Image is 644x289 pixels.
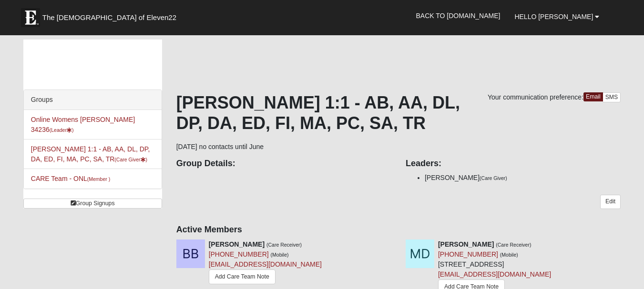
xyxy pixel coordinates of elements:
h1: [PERSON_NAME] 1:1 - AB, AA, DL, DP, DA, ED, FI, MA, PC, SA, TR [176,92,621,133]
span: Hello [PERSON_NAME] [514,13,593,20]
a: CARE Team - ONL(Member ) [31,175,110,182]
li: [PERSON_NAME] [425,173,621,183]
small: (Leader ) [50,127,74,133]
a: [PERSON_NAME] 1:1 - AB, AA, DL, DP, DA, ED, FI, MA, PC, SA, TR(Care Giver) [31,145,150,163]
a: [EMAIL_ADDRESS][DOMAIN_NAME] [438,270,551,278]
a: [EMAIL_ADDRESS][DOMAIN_NAME] [209,260,322,268]
div: Groups [24,90,162,110]
a: Back to [DOMAIN_NAME] [409,4,508,28]
a: [PHONE_NUMBER] [438,250,498,258]
a: Online Womens [PERSON_NAME] 34236(Leader) [31,116,135,133]
a: The [DEMOGRAPHIC_DATA] of Eleven22 [16,3,207,27]
small: (Member ) [87,176,110,182]
a: Hello [PERSON_NAME] [507,5,606,29]
small: (Care Receiver) [266,242,302,248]
small: (Mobile) [500,252,518,258]
h4: Leaders: [406,159,621,169]
a: Edit [600,195,621,209]
small: (Care Giver) [480,175,507,181]
a: Group Signups [23,199,162,209]
strong: [PERSON_NAME] [209,240,265,248]
strong: [PERSON_NAME] [438,240,494,248]
span: The [DEMOGRAPHIC_DATA] of Eleven22 [42,13,176,22]
span: Your communication preference: [488,93,583,101]
small: (Care Receiver) [496,242,531,248]
a: [PHONE_NUMBER] [209,250,269,258]
h4: Group Details: [176,159,391,169]
small: (Mobile) [271,252,289,258]
a: Email [583,92,603,101]
img: Eleven22 logo [21,8,40,27]
a: SMS [603,92,621,102]
h4: Active Members [176,225,621,235]
small: (Care Giver ) [114,157,147,162]
a: Add Care Team Note [209,269,276,284]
